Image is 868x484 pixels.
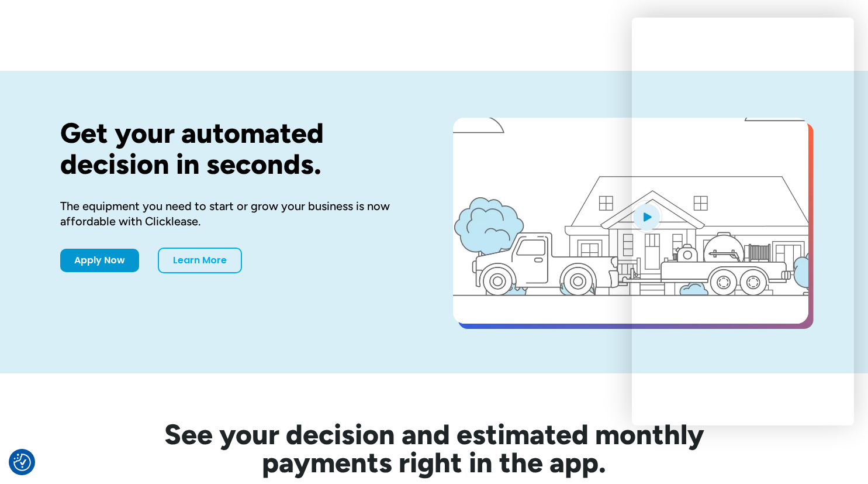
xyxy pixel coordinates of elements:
[60,198,416,229] div: The equipment you need to start or grow your business is now affordable with Clicklease.
[13,454,31,471] img: Revisit consent button
[60,249,139,272] a: Apply Now
[632,18,854,425] iframe: Chat Window
[158,248,242,273] a: Learn More
[107,420,762,476] h2: See your decision and estimated monthly payments right in the app.
[60,118,416,180] h1: Get your automated decision in seconds.
[453,118,808,324] a: open lightbox
[13,454,31,471] button: Consent Preferences
[631,200,662,233] img: Blue play button logo on a light blue circular background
